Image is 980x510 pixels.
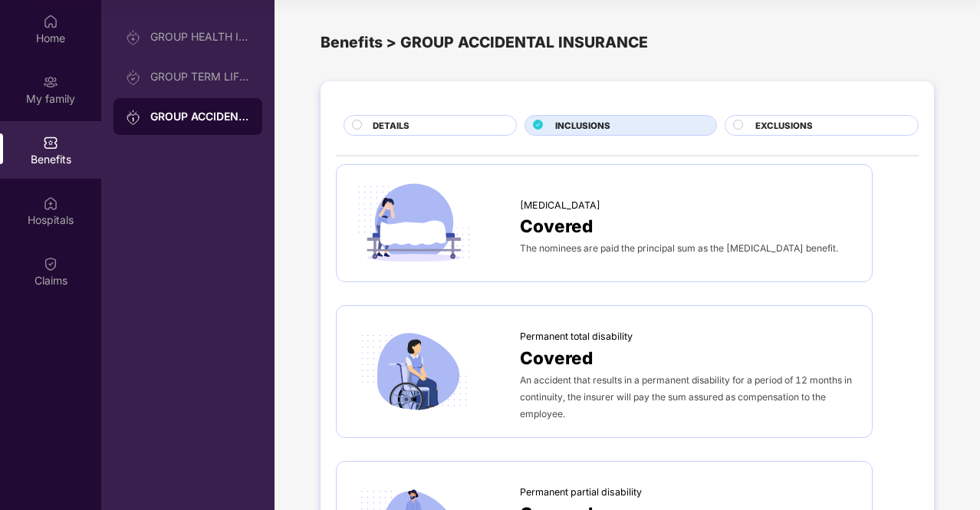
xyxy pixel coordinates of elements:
img: svg+xml;base64,PHN2ZyBpZD0iSG9zcGl0YWxzIiB4bWxucz0iaHR0cDovL3d3dy53My5vcmcvMjAwMC9zdmciIHdpZHRoPS... [43,196,58,211]
span: Covered [520,212,593,239]
span: EXCLUSIONS [755,119,813,133]
img: icon [352,180,476,267]
span: [MEDICAL_DATA] [520,198,600,213]
div: Benefits > GROUP ACCIDENTAL INSURANCE [321,31,934,54]
span: DETAILS [373,119,409,133]
img: svg+xml;base64,PHN2ZyBpZD0iSG9tZSIgeG1sbnM9Imh0dHA6Ly93d3cudzMub3JnLzIwMDAvc3ZnIiB3aWR0aD0iMjAiIG... [43,14,58,29]
img: svg+xml;base64,PHN2ZyB3aWR0aD0iMjAiIGhlaWdodD0iMjAiIHZpZXdCb3g9IjAgMCAyMCAyMCIgZmlsbD0ibm9uZSIgeG... [43,74,58,90]
img: svg+xml;base64,PHN2ZyBpZD0iQmVuZWZpdHMiIHhtbG5zPSJodHRwOi8vd3d3LnczLm9yZy8yMDAwL3N2ZyIgd2lkdGg9Ij... [43,135,58,150]
span: Permanent total disability [520,329,633,344]
div: GROUP TERM LIFE INSURANCE [150,71,250,83]
span: INCLUSIONS [555,119,610,133]
div: GROUP HEALTH INSURANCE [150,31,250,43]
img: svg+xml;base64,PHN2ZyBpZD0iQ2xhaW0iIHhtbG5zPSJodHRwOi8vd3d3LnczLm9yZy8yMDAwL3N2ZyIgd2lkdGg9IjIwIi... [43,256,58,271]
div: GROUP ACCIDENTAL INSURANCE [150,109,250,124]
img: svg+xml;base64,PHN2ZyB3aWR0aD0iMjAiIGhlaWdodD0iMjAiIHZpZXdCb3g9IjAgMCAyMCAyMCIgZmlsbD0ibm9uZSIgeG... [126,110,141,125]
img: icon [352,328,476,415]
img: svg+xml;base64,PHN2ZyB3aWR0aD0iMjAiIGhlaWdodD0iMjAiIHZpZXdCb3g9IjAgMCAyMCAyMCIgZmlsbD0ibm9uZSIgeG... [126,30,141,45]
span: The nominees are paid the principal sum as the [MEDICAL_DATA] benefit. [520,242,838,254]
span: Permanent partial disability [520,485,642,500]
img: svg+xml;base64,PHN2ZyB3aWR0aD0iMjAiIGhlaWdodD0iMjAiIHZpZXdCb3g9IjAgMCAyMCAyMCIgZmlsbD0ibm9uZSIgeG... [126,70,141,85]
span: An accident that results in a permanent disability for a period of 12 months in continuity, the i... [520,374,852,420]
span: Covered [520,344,593,371]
